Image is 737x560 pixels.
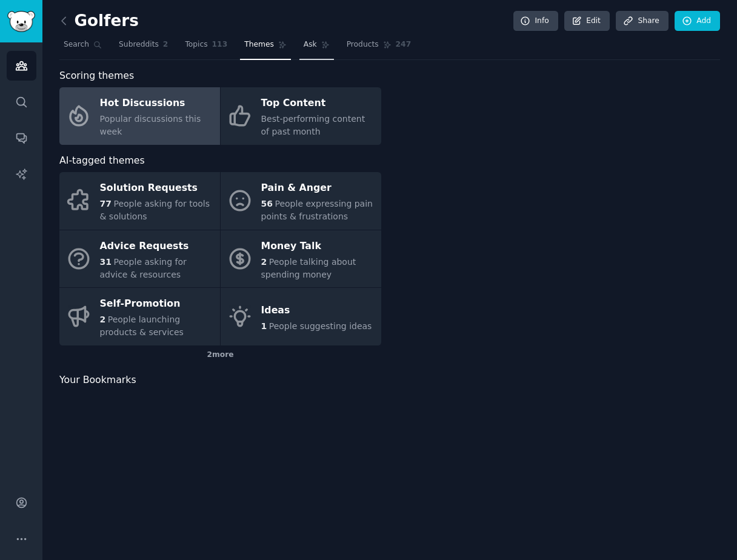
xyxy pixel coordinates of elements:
div: Hot Discussions [100,94,214,113]
span: People expressing pain points & frustrations [261,199,373,221]
a: Self-Promotion2People launching products & services [59,288,220,345]
a: Search [59,35,106,60]
span: People asking for advice & resources [100,257,187,279]
a: Top ContentBest-performing content of past month [221,87,381,145]
span: 113 [212,39,228,50]
div: Advice Requests [100,236,214,256]
div: 2 more [59,345,381,365]
span: 31 [100,257,112,267]
a: Advice Requests31People asking for advice & resources [59,230,220,288]
div: Pain & Anger [261,179,375,198]
a: Edit [564,11,610,32]
a: Money Talk2People talking about spending money [221,230,381,288]
span: Topics [185,39,207,50]
div: Top Content [261,94,375,113]
a: Hot DiscussionsPopular discussions this week [59,87,220,145]
a: Themes [240,35,291,60]
span: 2 [261,257,267,267]
span: Themes [244,39,274,50]
a: Pain & Anger56People expressing pain points & frustrations [221,172,381,230]
a: Add [675,11,720,32]
span: Best-performing content of past month [261,114,365,136]
a: Subreddits2 [115,35,172,60]
span: 1 [261,321,267,331]
a: Info [513,11,558,32]
span: People launching products & services [100,315,184,337]
a: Share [616,11,668,32]
a: Topics113 [181,35,232,60]
span: 2 [163,39,168,50]
span: Ask [304,39,317,50]
span: People talking about spending money [261,257,356,279]
span: 56 [261,199,273,208]
a: Products247 [342,35,415,60]
h2: Golfers [59,12,139,31]
span: 2 [100,315,106,324]
span: Search [64,39,89,50]
span: Products [347,39,379,50]
img: GummySearch logo [7,11,35,32]
span: People suggesting ideas [269,321,372,331]
span: Subreddits [119,39,159,50]
span: Your Bookmarks [59,373,136,388]
div: Self-Promotion [100,295,214,314]
span: AI-tagged themes [59,153,145,168]
span: People asking for tools & solutions [100,199,210,221]
a: Solution Requests77People asking for tools & solutions [59,172,220,230]
span: 247 [396,39,412,50]
div: Solution Requests [100,179,214,198]
div: Ideas [261,301,372,320]
span: Popular discussions this week [100,114,201,136]
a: Ask [299,35,334,60]
a: Ideas1People suggesting ideas [221,288,381,345]
span: Scoring themes [59,68,134,84]
span: 77 [100,199,112,208]
div: Money Talk [261,236,375,256]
